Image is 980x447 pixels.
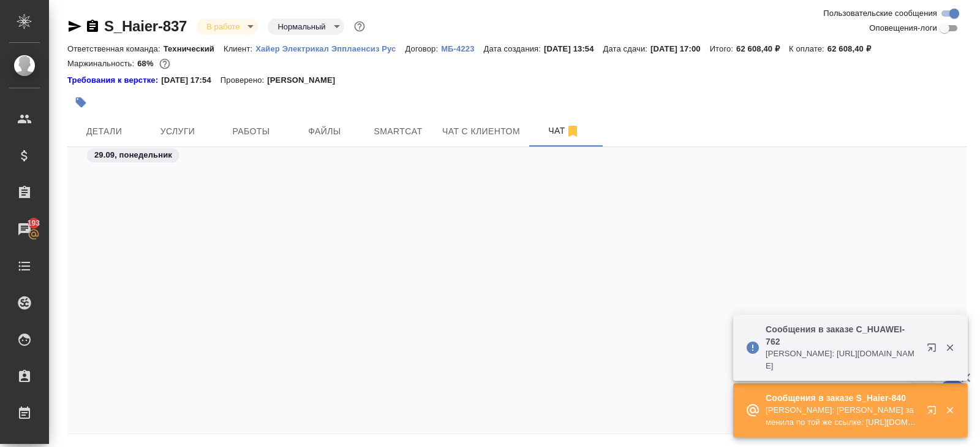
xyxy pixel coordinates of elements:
a: МБ-4223 [441,43,483,53]
p: Сообщения в заказе C_HUAWEI-762 [766,323,919,348]
button: Нормальный [274,21,329,32]
p: Хайер Электрикал Эпплаенсиз Рус [255,44,405,53]
p: Итого: [710,44,736,53]
p: Сообщения в заказе S_Haier-840 [766,392,919,404]
span: Услуги [148,124,207,139]
p: [PERSON_NAME]: [URL][DOMAIN_NAME] [766,348,919,372]
p: Технический [164,44,224,53]
button: Закрыть [937,342,962,353]
p: Ответственная команда: [67,44,164,53]
p: 62 608,40 ₽ [827,44,880,53]
button: Добавить тэг [67,89,94,116]
p: Клиент: [224,44,255,53]
span: Smartcat [369,124,428,139]
span: Детали [75,124,134,139]
a: Хайер Электрикал Эпплаенсиз Рус [255,43,405,53]
span: Файлы [295,124,354,139]
p: [PERSON_NAME] [267,74,344,86]
button: Доп статусы указывают на важность/срочность заказа [352,18,367,34]
button: В работе [203,21,243,32]
p: Проверено: [221,74,268,86]
a: Требования к верстке: [67,74,161,86]
button: Скопировать ссылку для ЯМессенджера [67,19,82,34]
p: Дата сдачи: [603,44,650,53]
span: 193 [20,217,48,229]
span: Работы [222,124,281,139]
button: Открыть в новой вкладке [919,398,949,427]
p: Маржинальность: [67,59,137,68]
div: Нажми, чтобы открыть папку с инструкцией [67,74,161,86]
button: Открыть в новой вкладке [919,335,949,365]
svg: Отписаться [565,124,580,139]
p: 62 608,40 ₽ [736,44,789,53]
button: Скопировать ссылку [85,19,100,34]
div: В работе [268,18,344,35]
p: [DATE] 17:54 [161,74,221,86]
span: Пользовательские сообщения [823,7,937,20]
p: [DATE] 13:54 [544,44,603,53]
span: Чат [535,123,594,139]
p: МБ-4223 [441,44,483,53]
a: 193 [3,214,46,245]
p: 68% [137,59,156,68]
p: [DATE] 17:00 [650,44,710,53]
span: Чат с клиентом [442,124,520,139]
p: 29.09, понедельник [94,149,172,161]
button: Закрыть [937,405,962,416]
p: К оплате: [789,44,827,53]
p: Дата создания: [484,44,544,53]
p: [PERSON_NAME]: [PERSON_NAME] заменила по той же ссылке: [URL][DOMAIN_NAME] [766,404,919,429]
span: Оповещения-логи [869,22,937,34]
div: В работе [197,18,258,35]
p: Договор: [405,44,441,53]
a: S_Haier-837 [104,18,187,34]
button: 16454.26 RUB; [157,56,173,72]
